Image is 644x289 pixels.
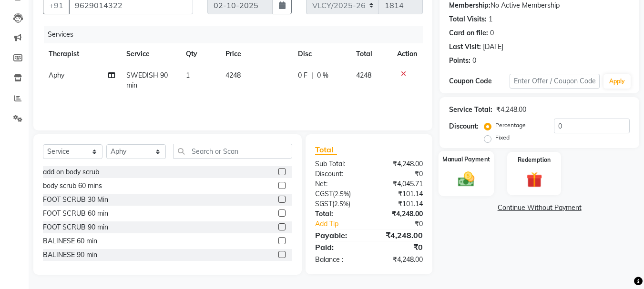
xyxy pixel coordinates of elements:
div: ₹0 [379,219,430,229]
a: Add Tip [308,219,379,229]
div: [DATE] [483,42,503,52]
div: Total Visits: [449,14,487,24]
label: Fixed [495,133,510,142]
div: ₹4,248.00 [369,229,430,241]
span: 4248 [356,71,371,80]
span: SGST [315,199,332,208]
div: 0 [472,56,476,66]
div: Last Visit: [449,42,481,52]
div: Balance : [308,255,369,265]
span: 1 [186,71,190,80]
span: SWEDISH 90 min [126,71,168,90]
th: Therapist [43,43,121,65]
input: Search or Scan [173,144,292,159]
div: 1 [489,14,492,24]
div: ₹101.14 [369,189,430,199]
div: add on body scrub [43,167,99,177]
button: Apply [603,74,631,89]
div: Card on file: [449,28,488,38]
div: ₹4,248.00 [496,105,526,115]
span: 2.5% [334,200,348,208]
div: Payable: [308,229,369,241]
th: Qty [180,43,220,65]
th: Total [350,43,391,65]
div: ₹101.14 [369,199,430,209]
span: 2.5% [335,190,349,198]
th: Action [391,43,423,65]
div: ₹0 [369,241,430,253]
span: 0 % [317,70,328,80]
span: CGST [315,189,333,198]
div: Discount: [308,169,369,179]
th: Service [121,43,180,65]
div: BALINESE 60 min [43,236,97,246]
div: Paid: [308,241,369,253]
div: ( ) [308,189,369,199]
div: Net: [308,179,369,189]
label: Percentage [495,121,526,130]
div: ₹4,248.00 [369,209,430,219]
div: ( ) [308,199,369,209]
div: ₹4,045.71 [369,179,430,189]
div: FOOT SCRUB 60 min [43,209,108,219]
div: Points: [449,56,470,66]
span: 0 F [298,70,307,80]
div: FOOT SCRUB 90 min [43,222,108,232]
label: Redemption [518,156,551,164]
img: _gift.svg [521,170,547,189]
div: Sub Total: [308,159,369,169]
label: Manual Payment [442,155,490,164]
th: Price [220,43,293,65]
span: 4248 [225,71,241,80]
div: BALINESE 90 min [43,250,97,260]
span: Aphy [49,71,64,80]
img: _cash.svg [453,169,480,189]
div: Total: [308,209,369,219]
div: ₹0 [369,169,430,179]
div: No Active Membership [449,0,630,10]
input: Enter Offer / Coupon Code [510,74,600,89]
div: FOOT SCRUB 30 Min [43,195,108,205]
div: Services [44,26,430,43]
div: ₹4,248.00 [369,159,430,169]
span: | [311,70,313,80]
div: body scrub 60 mins [43,181,102,191]
span: Total [315,145,337,155]
th: Disc [292,43,350,65]
div: ₹4,248.00 [369,255,430,265]
div: Membership: [449,0,491,10]
a: Continue Without Payment [441,203,637,213]
div: Service Total: [449,105,492,115]
div: Coupon Code [449,76,509,86]
div: Discount: [449,121,479,131]
div: 0 [490,28,494,38]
